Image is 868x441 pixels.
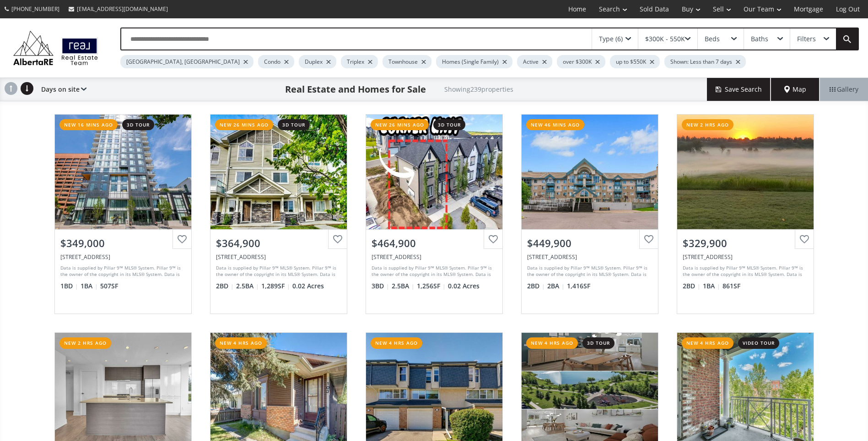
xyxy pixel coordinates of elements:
span: [PHONE_NUMBER] [11,5,59,13]
span: 2 BA [547,281,565,291]
span: 0.02 Acres [448,281,480,291]
h2: Showing 239 properties [444,86,513,93]
span: 1 BA [703,281,720,291]
div: Days on site [37,78,86,101]
div: Triplex [341,55,378,68]
div: 310 12 Avenue SW #2803, Calgary, AB T2R 0H2 [60,253,186,261]
span: 507 SF [100,281,118,291]
span: 1,256 SF [417,281,446,291]
div: Data is supplied by Pillar 9™ MLS® System. Pillar 9™ is the owner of the copyright in its MLS® Sy... [216,265,339,278]
div: Beds [705,36,720,42]
div: $449,900 [527,236,652,250]
div: Data is supplied by Pillar 9™ MLS® System. Pillar 9™ is the owner of the copyright in its MLS® Sy... [372,265,495,278]
div: Data is supplied by Pillar 9™ MLS® System. Pillar 9™ is the owner of the copyright in its MLS® Sy... [683,265,806,278]
span: 1 BA [81,281,98,291]
div: over $300K [557,55,605,68]
div: Data is supplied by Pillar 9™ MLS® System. Pillar 9™ is the owner of the copyright in its MLS® Sy... [60,265,183,278]
div: $329,900 [683,236,808,250]
span: 2 BD [527,281,545,291]
div: Type (6) [599,36,623,42]
div: 7239 Sierra Morena Boulevard SW #109, Calgary, AB T3H 3L7 [527,253,652,261]
span: 2 BD [683,281,701,291]
div: 116 Skyview Ranch Road NE, Calgary, AB T3N 0V3 [216,253,341,261]
div: Duplex [299,55,336,68]
span: Map [784,85,806,94]
span: 2.5 BA [236,281,259,291]
span: 2 BD [216,281,234,291]
div: 25 Evanscrest Mews NW #101, Calgary, AB T3P 2A3 [372,253,497,261]
span: 0.02 Acres [292,281,324,291]
div: 860 Midridge Drive SE #632, Calgary, AB T2X 1K1 [683,253,808,261]
div: Map [771,78,819,101]
div: Data is supplied by Pillar 9™ MLS® System. Pillar 9™ is the owner of the copyright in its MLS® Sy... [527,265,650,278]
span: [EMAIL_ADDRESS][DOMAIN_NAME] [77,5,168,13]
span: 2.5 BA [392,281,415,291]
span: 1 BD [60,281,78,291]
button: Save Search [707,78,771,101]
div: Gallery [819,78,868,101]
span: 3 BD [372,281,389,291]
div: up to $550K [610,55,660,68]
div: [GEOGRAPHIC_DATA], [GEOGRAPHIC_DATA] [120,55,253,68]
div: $364,900 [216,236,341,250]
h1: Real Estate and Homes for Sale [285,83,426,96]
a: new 2 hrs ago$329,900[STREET_ADDRESS]Data is supplied by Pillar 9™ MLS® System. Pillar 9™ is the ... [668,105,823,323]
div: Filters [797,36,816,42]
div: Homes (Single Family) [436,55,512,68]
span: 1,416 SF [567,281,590,291]
a: [EMAIL_ADDRESS][DOMAIN_NAME] [64,0,173,17]
div: Townhouse [383,55,431,68]
div: $300K - 550K [645,36,685,42]
a: new 16 mins ago3d tour$349,000[STREET_ADDRESS]Data is supplied by Pillar 9™ MLS® System. Pillar 9... [45,105,201,323]
span: Gallery [830,85,858,94]
a: new 26 mins ago3d tour$364,900[STREET_ADDRESS]Data is supplied by Pillar 9™ MLS® System. Pillar 9... [201,105,356,323]
div: Baths [751,36,768,42]
a: new 46 mins ago$449,900[STREET_ADDRESS]Data is supplied by Pillar 9™ MLS® System. Pillar 9™ is th... [512,105,668,323]
div: Active [517,55,552,68]
div: $349,000 [60,236,186,250]
div: Shown: Less than 7 days [664,55,746,68]
div: $464,900 [372,236,497,250]
div: Condo [258,55,294,68]
span: 1,289 SF [261,281,290,291]
img: Logo [9,28,102,67]
a: new 26 mins ago3d tour$464,900[STREET_ADDRESS]Data is supplied by Pillar 9™ MLS® System. Pillar 9... [356,105,512,323]
span: 861 SF [722,281,740,291]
